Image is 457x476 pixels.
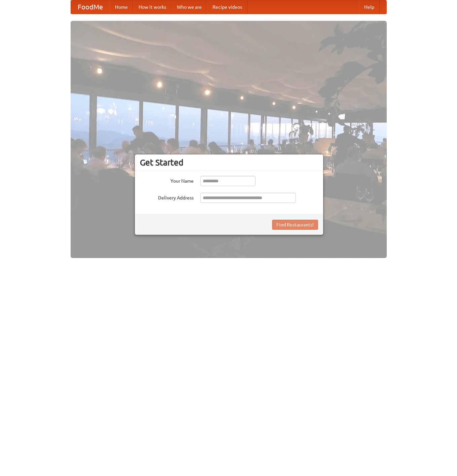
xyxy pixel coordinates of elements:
[133,0,172,14] a: How it works
[272,220,318,230] button: Find Restaurants!
[71,0,110,14] a: FoodMe
[172,0,207,14] a: Who we are
[140,176,194,184] label: Your Name
[359,0,380,14] a: Help
[140,157,318,168] h3: Get Started
[140,193,194,201] label: Delivery Address
[207,0,247,14] a: Recipe videos
[110,0,133,14] a: Home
